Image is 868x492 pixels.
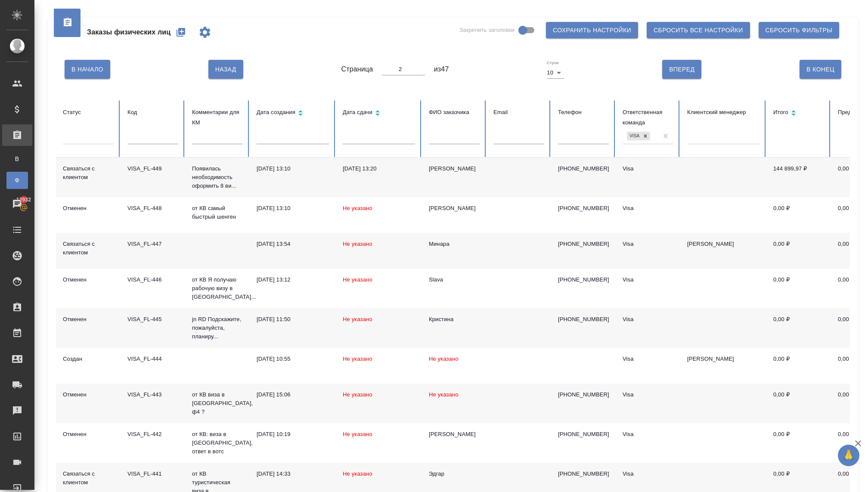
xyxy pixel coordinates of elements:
[547,67,564,79] div: 10
[343,164,415,173] div: [DATE] 13:20
[434,64,449,74] span: из 47
[65,60,110,79] button: В Начало
[257,470,329,478] div: [DATE] 14:33
[558,430,609,439] p: [PHONE_NUMBER]
[215,64,236,75] span: Назад
[623,164,673,173] div: Visa
[257,315,329,324] div: [DATE] 11:50
[558,470,609,478] p: [PHONE_NUMBER]
[257,240,329,248] div: [DATE] 13:54
[127,470,178,478] div: VISA_FL-441
[2,193,32,215] a: 12932
[343,431,372,437] span: Не указано
[257,355,329,363] div: [DATE] 10:55
[192,164,243,190] p: Появилась необходимость оформить 8 ви...
[257,390,329,399] div: [DATE] 15:06
[493,107,544,118] div: Email
[63,430,114,439] div: Отменен
[547,61,558,65] label: Строк
[6,150,28,167] a: В
[429,107,480,118] div: ФИО заказчика
[558,164,609,173] p: [PHONE_NUMBER]
[257,164,329,173] div: [DATE] 13:10
[627,132,641,141] div: Visa
[343,356,372,362] span: Не указано
[192,315,243,341] p: jn RD Подскажите, пожалуйста, планиру...
[766,348,831,384] td: 0,00 ₽
[838,445,859,466] button: 🙏
[459,26,515,34] span: Закрепить заголовки
[623,275,673,284] div: Visa
[429,391,459,398] span: Не указано
[63,470,114,487] div: Связаться с клиентом
[553,25,631,36] span: Сохранить настройки
[343,276,372,283] span: Не указано
[429,430,480,439] div: [PERSON_NAME]
[662,60,701,79] button: Вперед
[759,22,839,38] button: Сбросить фильтры
[623,430,673,439] div: Visa
[257,107,329,120] div: Сортировка
[63,107,114,118] div: Статус
[87,27,170,37] span: Заказы физических лиц
[687,107,759,118] div: Клиентский менеджер
[343,470,372,477] span: Не указано
[343,391,372,398] span: Не указано
[257,204,329,213] div: [DATE] 13:10
[766,233,831,269] td: 0,00 ₽
[654,25,743,36] span: Сбросить все настройки
[343,241,372,247] span: Не указано
[257,275,329,284] div: [DATE] 13:12
[766,384,831,423] td: 0,00 ₽
[63,240,114,257] div: Связаться с клиентом
[127,107,178,118] div: Код
[766,158,831,197] td: 144 899,97 ₽
[63,390,114,399] div: Отменен
[341,64,373,74] span: Страница
[558,275,609,284] p: [PHONE_NUMBER]
[127,390,178,399] div: VISA_FL-443
[429,240,480,248] div: Минара
[766,269,831,308] td: 0,00 ₽
[127,240,178,248] div: VISA_FL-447
[766,423,831,463] td: 0,00 ₽
[647,22,750,38] button: Сбросить все настройки
[623,107,673,128] div: Ответственная команда
[766,308,831,348] td: 0,00 ₽
[623,240,673,248] div: Visa
[343,107,415,120] div: Сортировка
[192,107,243,128] div: Комментарии для КМ
[192,204,243,221] p: от КВ самый быстрый шенген
[558,107,609,118] div: Телефон
[669,64,694,75] span: Вперед
[429,356,459,362] span: Не указано
[558,240,609,248] p: [PHONE_NUMBER]
[429,275,480,284] div: Slava
[257,430,329,439] div: [DATE] 10:19
[63,275,114,284] div: Отменен
[127,275,178,284] div: VISA_FL-446
[63,204,114,213] div: Отменен
[623,315,673,324] div: Visa
[343,316,372,322] span: Не указано
[429,470,480,478] div: Эдгар
[71,64,103,75] span: В Начало
[208,60,243,79] button: Назад
[11,195,36,204] span: 12932
[680,348,766,384] td: [PERSON_NAME]
[800,60,841,79] button: В Конец
[127,430,178,439] div: VISA_FL-442
[429,164,480,173] div: [PERSON_NAME]
[192,390,243,416] p: от КВ виза в [GEOGRAPHIC_DATA], ф4 ?
[429,204,480,213] div: [PERSON_NAME]
[429,315,480,324] div: Кристина
[680,233,766,269] td: [PERSON_NAME]
[841,446,856,464] span: 🙏
[11,176,24,185] span: Ф
[766,197,831,233] td: 0,00 ₽
[63,164,114,182] div: Связаться с клиентом
[127,315,178,324] div: VISA_FL-445
[343,205,372,211] span: Не указано
[623,355,673,363] div: Visa
[127,355,178,363] div: VISA_FL-444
